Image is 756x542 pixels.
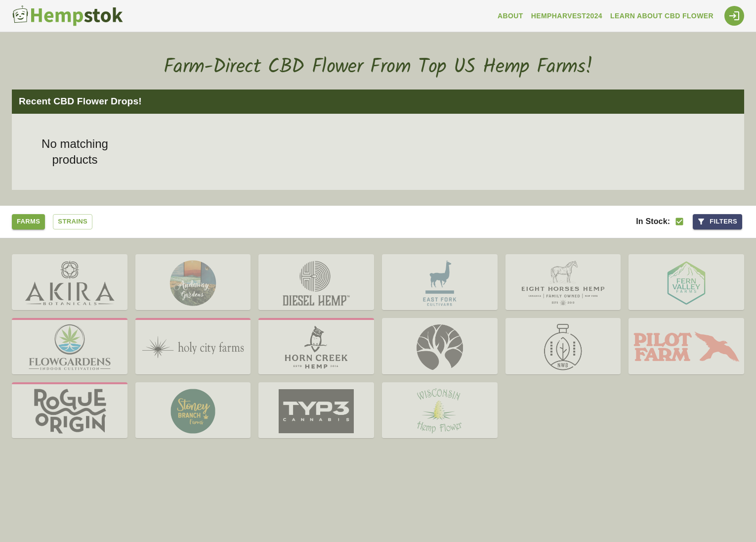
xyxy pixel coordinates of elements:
[258,384,374,438] img: Typ3 Cannabis
[693,214,742,229] button: Filters
[724,6,744,26] div: Login
[382,256,498,310] img: East Fork Cultivars
[19,94,737,109] h2: Recent CBD Flower Drops!
[258,256,374,311] img: Diesel Hemp
[12,214,45,229] a: Farms
[12,256,127,310] img: Akira Botanicals
[527,7,606,25] a: HempHarvest2024
[12,320,127,374] img: FlowGardens
[135,320,251,374] img: Holy City Farms
[23,136,127,168] h1: No matching products
[636,217,670,225] span: In Stock:
[258,320,374,374] img: Horn Creek Hemp
[12,384,127,438] img: Rouge Origin
[12,5,123,27] img: Hempstok Logo
[629,256,744,310] img: Fern Valley Farms
[606,7,717,25] a: Learn About CBD Flower
[382,384,498,438] img: Wisconsin Hemp Flower
[135,256,251,310] img: Andaway Gardens
[135,384,251,438] img: Stoney Branch Farms
[12,5,127,27] a: Hempstok Logo
[382,320,498,374] img: Lost Oak Farms
[82,40,674,79] h1: Farm-Direct CBD Flower From Top US Hemp Farms!
[494,7,527,25] a: About
[629,320,744,374] img: Pilot Farm
[505,320,621,374] img: Never Winter Botanicals
[53,214,92,229] a: Strains
[505,256,621,310] img: Eight Horses Hemp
